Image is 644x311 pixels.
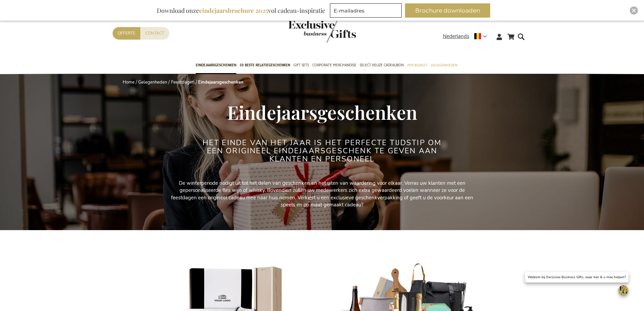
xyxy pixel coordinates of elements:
[632,8,636,13] img: Close
[288,20,356,43] img: Exclusive Business gifts logo
[431,62,457,69] span: Gelegenheden
[123,79,135,85] a: Home
[195,139,449,163] h2: Het einde van het jaar is het perfecte tijdstip om een origineel eindejaarsgeschenk te geven aan ...
[113,27,140,40] a: Offerte
[240,62,290,69] span: 50 beste relatiegeschenken
[405,3,490,18] button: Brochure downloaden
[293,62,309,69] span: Gift Sets
[199,6,268,15] b: eindejaarsbrochure 2025
[630,6,638,15] div: Close
[140,27,169,40] a: Contact
[171,79,194,85] a: Feestdagen
[312,62,356,69] span: Corporate Merchandise
[170,180,474,209] p: De winterperiode nodigt uit tot het delen van geschenken en het uiten van waardering voor elkaar....
[154,3,328,18] div: Download onze vol cadeau-inspiratie
[198,79,243,85] strong: Eindejaarsgeschenken
[443,32,469,40] span: Nederlands
[407,62,427,69] span: Per Budget
[330,3,402,18] input: E-mailadres
[196,62,236,69] span: Eindejaarsgeschenken
[360,62,404,69] span: Select Keuze Cadeaubon
[330,3,404,20] form: marketing offers and promotions
[227,99,417,125] span: Eindejaarsgeschenken
[443,32,491,40] div: Nederlands
[288,20,322,43] a: store logo
[138,79,167,85] a: Gelegenheden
